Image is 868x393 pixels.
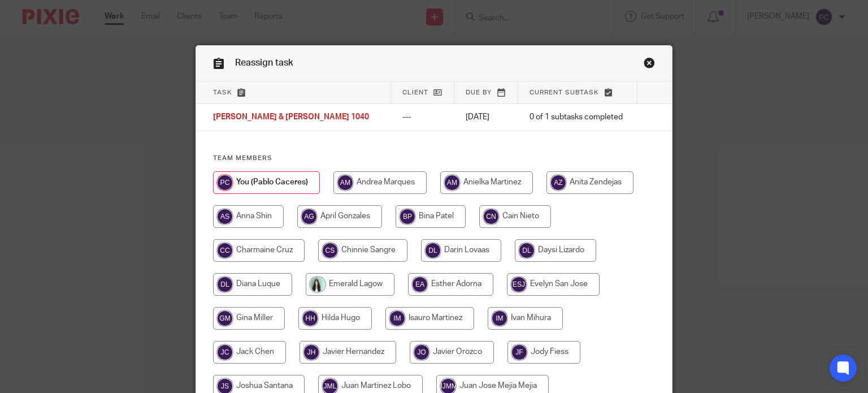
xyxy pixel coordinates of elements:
a: Close this dialog window [644,57,655,72]
td: 0 of 1 subtasks completed [518,104,637,131]
span: Current subtask [530,89,599,96]
span: Client [402,89,428,96]
span: Due by [466,89,492,96]
h4: Team members [213,154,656,163]
p: --- [402,111,444,123]
span: [PERSON_NAME] & [PERSON_NAME] 1040 [213,114,369,122]
span: Task [213,89,232,96]
span: Reassign task [235,58,293,67]
p: [DATE] [466,111,507,123]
